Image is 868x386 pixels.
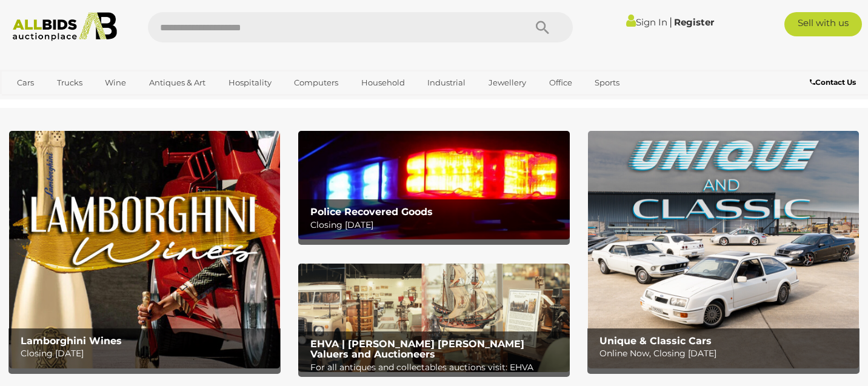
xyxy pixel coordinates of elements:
[9,131,280,368] a: Lamborghini Wines Lamborghini Wines Closing [DATE]
[298,264,569,372] img: EHVA | Evans Hastings Valuers and Auctioneers
[310,338,524,361] b: EHVA | [PERSON_NAME] [PERSON_NAME] Valuers and Auctioneers
[286,73,346,93] a: Computers
[353,73,413,93] a: Household
[599,346,853,361] p: Online Now, Closing [DATE]
[626,16,667,28] a: Sign In
[141,73,213,93] a: Antiques & Art
[810,78,856,87] b: Contact Us
[674,16,714,28] a: Register
[588,131,859,368] a: Unique & Classic Cars Unique & Classic Cars Online Now, Closing [DATE]
[310,360,564,375] p: For all antiques and collectables auctions visit: EHVA
[97,73,134,93] a: Wine
[419,73,473,93] a: Industrial
[512,12,573,42] button: Search
[49,73,90,93] a: Trucks
[9,131,280,368] img: Lamborghini Wines
[587,73,627,93] a: Sports
[481,73,534,93] a: Jewellery
[810,76,859,89] a: Contact Us
[9,73,42,93] a: Cars
[9,93,111,113] a: [GEOGRAPHIC_DATA]
[310,206,433,218] b: Police Recovered Goods
[298,264,569,372] a: EHVA | Evans Hastings Valuers and Auctioneers EHVA | [PERSON_NAME] [PERSON_NAME] Valuers and Auct...
[541,73,580,93] a: Office
[298,131,569,239] img: Police Recovered Goods
[669,15,672,28] span: |
[784,12,862,36] a: Sell with us
[310,218,564,233] p: Closing [DATE]
[588,131,859,368] img: Unique & Classic Cars
[21,346,275,361] p: Closing [DATE]
[298,131,569,239] a: Police Recovered Goods Police Recovered Goods Closing [DATE]
[221,73,279,93] a: Hospitality
[21,335,122,347] b: Lamborghini Wines
[599,335,712,347] b: Unique & Classic Cars
[7,12,123,41] img: Allbids.com.au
